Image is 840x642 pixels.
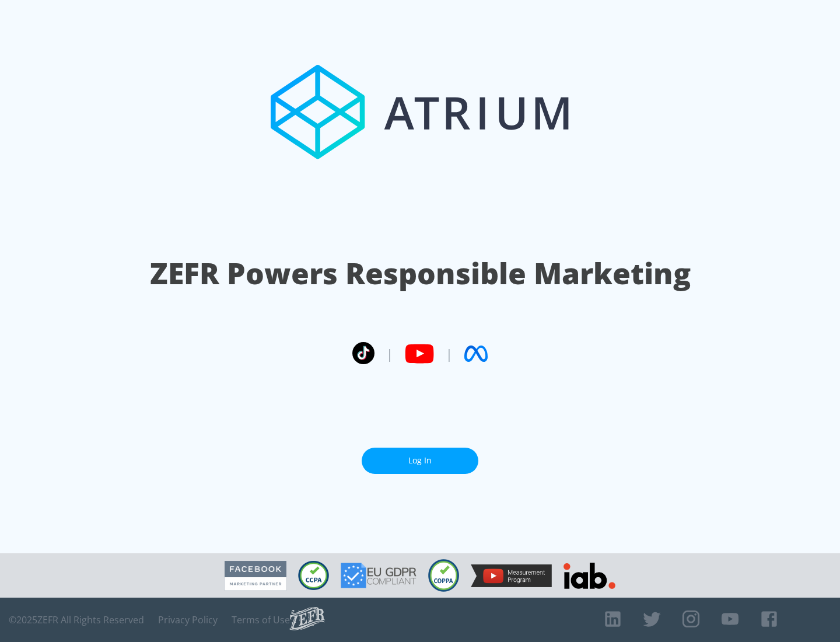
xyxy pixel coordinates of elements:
img: YouTube Measurement Program [471,564,552,587]
img: CCPA Compliant [298,561,329,590]
a: Privacy Policy [158,614,218,626]
h1: ZEFR Powers Responsible Marketing [150,253,691,294]
img: Facebook Marketing Partner [225,561,286,591]
img: GDPR Compliant [341,563,416,588]
a: Terms of Use [232,614,290,626]
img: IAB [563,563,615,589]
span: | [386,345,393,362]
a: Log In [362,448,478,474]
img: COPPA Compliant [428,559,459,592]
span: | [446,345,453,362]
span: © 2025 ZEFR All Rights Reserved [9,614,144,626]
